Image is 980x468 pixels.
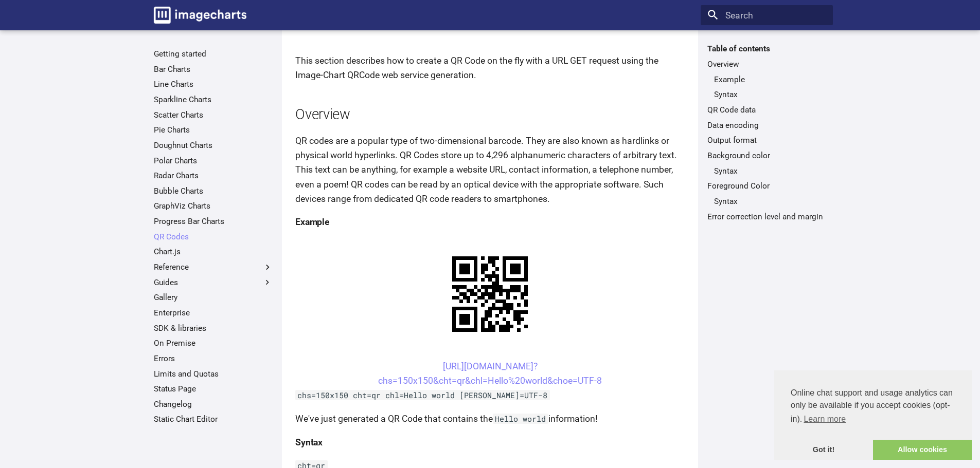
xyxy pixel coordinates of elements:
a: Chart.js [154,247,273,257]
a: Bubble Charts [154,186,273,196]
a: SDK & libraries [154,323,273,333]
nav: Table of contents [701,44,833,221]
a: Background color [707,151,826,161]
a: Status Page [154,384,273,394]
a: Errors [154,353,273,364]
p: We've just generated a QR Code that contains the information! [295,411,685,426]
a: Changelog [154,399,273,409]
a: Foreground Color [707,181,826,191]
a: GraphViz Charts [154,201,273,211]
a: Pie Charts [154,125,273,135]
a: Example [714,74,826,85]
a: Gallery [154,292,273,303]
nav: Foreground Color [707,196,826,207]
a: Image-Charts documentation [149,2,251,28]
a: Scatter Charts [154,110,273,120]
a: Doughnut Charts [154,140,273,151]
img: chart [434,238,546,350]
a: Enterprise [154,308,273,318]
a: Polar Charts [154,156,273,166]
code: Hello world [493,414,548,424]
a: Syntax [714,196,826,207]
nav: Background color [707,166,826,176]
a: Syntax [714,89,826,100]
a: Overview [707,59,826,69]
div: cookieconsent [774,370,972,460]
h4: Example [295,215,685,229]
a: allow cookies [873,440,972,460]
a: Bar Charts [154,64,273,74]
a: dismiss cookie message [774,440,873,460]
a: [URL][DOMAIN_NAME]?chs=150x150&cht=qr&chl=Hello%20world&choe=UTF-8 [378,361,602,386]
a: Output format [707,135,826,145]
input: Search [701,5,833,26]
a: Data encoding [707,120,826,130]
a: QR Code data [707,105,826,115]
label: Reference [154,262,273,272]
p: QR codes are a popular type of two-dimensional barcode. They are also known as hardlinks or physi... [295,134,685,206]
a: Sparkline Charts [154,95,273,105]
a: Radar Charts [154,171,273,181]
img: logo [154,7,246,24]
a: On Premise [154,338,273,348]
a: Progress Bar Charts [154,216,273,227]
h4: Syntax [295,435,685,450]
h2: Overview [295,105,685,125]
a: Getting started [154,49,273,59]
p: This section describes how to create a QR Code on the fly with a URL GET request using the Image-... [295,53,685,82]
a: learn more about cookies [802,411,847,427]
code: chs=150x150 cht=qr chl=Hello world [PERSON_NAME]=UTF-8 [295,390,550,400]
span: Online chat support and usage analytics can only be available if you accept cookies (opt-in). [791,387,955,427]
a: Syntax [714,166,826,176]
a: Limits and Quotas [154,369,273,379]
a: Error correction level and margin [707,212,826,222]
label: Table of contents [701,44,833,54]
a: QR Codes [154,232,273,242]
label: Guides [154,277,273,288]
a: Line Charts [154,79,273,89]
nav: Overview [707,74,826,100]
a: Static Chart Editor [154,414,273,424]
